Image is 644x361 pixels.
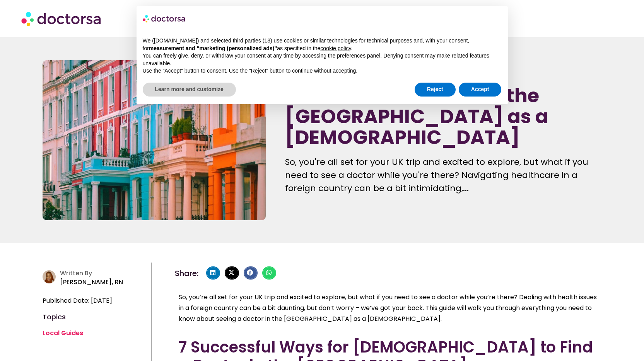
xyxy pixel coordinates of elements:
img: logo [143,12,186,25]
p: Use the “Accept” button to consent. Use the “Reject” button to continue without accepting. [143,67,502,75]
button: Accept [459,83,502,97]
span: So, you’re all set for your UK trip and excited to explore, but what if you need to see a doctor ... [179,293,597,323]
p: You can freely give, deny, or withdraw your consent at any time by accessing the preferences pane... [143,52,502,67]
div: Share on facebook [244,266,258,280]
a: Local Guides [43,329,83,337]
strong: measurement and “marketing (personalized ads)” [149,45,277,51]
p: [PERSON_NAME], RN [60,277,147,288]
h1: How to See a Doctor in the [GEOGRAPHIC_DATA] as a [DEMOGRAPHIC_DATA] [285,85,601,148]
h4: Written By [60,269,147,277]
p: We ([DOMAIN_NAME]) and selected third parties (13) use cookies or similar technologies for techni... [143,37,502,52]
button: Learn more and customize [143,83,236,97]
div: Share on whatsapp [262,266,276,280]
h4: Topics [43,314,147,320]
div: Share on x-twitter [225,266,239,280]
span: Published Date: [DATE] [43,295,112,306]
img: How to see a doctor in the UK as a foreigner primary image [43,60,266,220]
a: cookie policy [320,45,351,51]
button: Reject [415,83,456,97]
h4: Share: [175,269,198,277]
div: So, you're all set for your UK trip and excited to explore, but what if you need to see a doctor ... [285,156,601,195]
div: Share on linkedin [206,266,220,280]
